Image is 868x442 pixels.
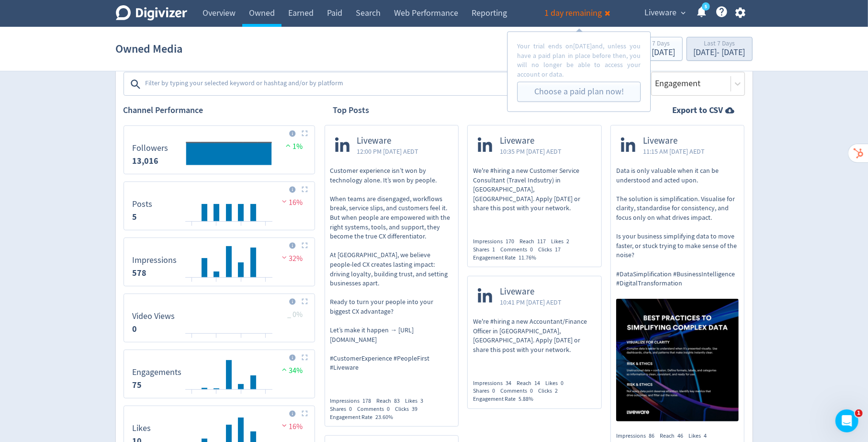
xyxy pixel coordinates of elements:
h1: Owned Media [116,34,183,64]
div: [DATE] - [DATE] [694,48,745,57]
text: 5 [705,3,707,10]
div: Impressions [330,397,377,405]
strong: 75 [133,379,142,391]
h2: Channel Performance [124,104,315,116]
div: Shares [330,405,358,413]
img: Placeholder [302,410,308,417]
div: Comments [500,246,538,254]
img: Placeholder [302,130,308,136]
span: 16% [280,422,303,431]
div: Likes [545,379,569,387]
text: 10/10 [235,393,247,400]
span: 1% [283,142,303,151]
img: Placeholder [302,354,308,361]
div: Reach [517,379,545,387]
span: 34% [280,366,303,375]
div: Engagement Rate [473,395,539,403]
span: 0 [530,387,533,395]
span: 10:41 PM [DATE] AEDT [500,297,562,307]
span: 1 [855,409,863,417]
span: 14 [534,379,540,387]
a: Liveware11:15 AM [DATE] AEDTData is only valuable when it can be understood and acted upon. The s... [611,125,744,424]
strong: Export to CSV [673,104,723,116]
div: Clicks [538,387,563,395]
div: Impressions [616,432,660,440]
strong: 13,016 [133,155,159,167]
button: Choose a paid plan now! [517,82,641,102]
button: Liveware [641,5,688,21]
span: Liveware [500,286,562,297]
text: 08/10 [211,225,222,232]
span: 0 [387,405,390,413]
text: 06/10 [186,225,198,232]
span: 32% [280,254,303,263]
text: 06/10 [186,393,198,400]
p: Your trial ends on [DATE] and, unless you have a paid plan in place before then, you will no long... [517,42,641,79]
span: 86 [649,432,654,440]
span: Liveware [357,136,419,147]
img: positive-performance.svg [283,142,293,149]
div: Reach [377,397,406,405]
a: Liveware10:35 PM [DATE] AEDTWe're #hiring a new Customer Service Consultant (Travel Indsutry) in ... [468,125,601,230]
span: 0 [349,405,352,413]
div: Engagement Rate [330,413,399,421]
text: 12/10 [259,337,271,344]
strong: 578 [133,267,147,279]
span: 11.76% [519,254,536,261]
span: 2 [566,238,569,245]
span: Liveware [500,136,562,147]
span: 0 [492,387,495,395]
a: Choose a paid plan now! [534,86,624,97]
svg: Posts 5 [128,186,311,226]
text: 08/10 [211,337,222,344]
text: 10/10 [235,337,247,344]
span: 5.88% [519,395,533,403]
text: 08/10 [211,281,222,288]
span: Liveware [643,136,705,147]
span: 17 [555,246,561,253]
span: 39 [412,405,418,413]
span: 83 [395,397,400,405]
div: Reach [519,238,551,246]
dt: Likes [133,423,151,434]
img: negative-performance.svg [280,198,289,205]
span: 12:00 PM [DATE] AEDT [357,147,419,156]
div: Engagement Rate [473,254,541,262]
img: https://media.cf.digivizer.com/images/linkedin-139200681-urn:li:share:7379334911909904385-cba2e51... [616,299,739,422]
button: Last 7 Days[DATE]- [DATE] [687,37,753,61]
text: 06/10 [186,337,198,344]
svg: Impressions 578 [128,242,311,282]
p: We're #hiring a new Accountant/Finance Officer in [GEOGRAPHIC_DATA], [GEOGRAPHIC_DATA]. Apply [DA... [473,317,596,354]
iframe: Intercom live chat [835,409,858,432]
span: 1 day remaining [545,8,602,19]
div: Likes [688,432,712,440]
dt: Video Views [133,311,175,322]
svg: Followers 13,016 [128,130,311,170]
span: 16% [280,198,303,207]
span: 178 [363,397,372,405]
a: 5 [702,2,710,11]
svg: Video Views 0 [128,298,311,338]
span: 2 [555,387,558,395]
div: Likes [551,238,575,246]
dt: Engagements [133,367,182,378]
div: Shares [473,246,500,254]
span: 34 [506,379,511,387]
p: We're #hiring a new Customer Service Consultant (Travel Indsutry) in [GEOGRAPHIC_DATA], [GEOGRAPH... [473,166,596,213]
div: Clicks [395,405,423,413]
dt: Posts [133,199,153,210]
svg: Engagements 75 [128,354,311,394]
span: 4 [704,432,707,440]
img: Placeholder [302,298,308,305]
text: 08/10 [211,393,222,400]
text: 10/10 [235,281,247,288]
div: Comments [500,387,538,395]
span: 23.60% [376,413,394,421]
div: Impressions [473,379,517,387]
text: 12/10 [259,393,271,400]
span: 117 [537,238,546,245]
p: Customer experience isn’t won by technology alone. It’s won by people. When teams are disengaged,... [330,166,453,373]
strong: 5 [133,211,137,223]
span: expand_more [679,9,688,17]
dt: Followers [133,143,169,154]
